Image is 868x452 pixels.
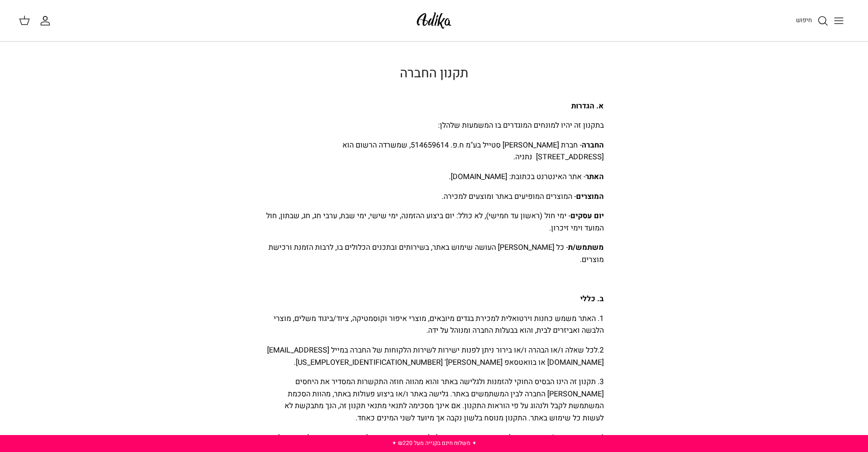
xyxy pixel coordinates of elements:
[438,120,604,131] span: בתקנון זה יהיו למונחים המוגדרים בו המשמעות שלהלן:
[571,100,604,112] strong: א. הגדרות
[796,15,828,26] a: חיפוש
[267,345,604,368] span: לכל שאלה ו/או הבהרה ו/או בירור ניתן לפנות ישירות לשירות הלקוחות של החברה במייל [EMAIL_ADDRESS][DO...
[414,9,454,32] img: Adika IL
[268,242,604,265] span: - כל [PERSON_NAME] העושה שימוש באתר, בשירותים ובתכנים הכלולים בו, לרבות הזמנת ורכישת מוצרים.
[274,313,604,337] span: 1. האתר משמש כחנות וירטואלית למכירת בגדים מיובאים, מוצרי איפור וקוסמטיקה, ציוד/ביגוד משלים, מוצרי...
[265,66,604,82] h1: תקנון החברה
[342,140,604,163] span: - חברת [PERSON_NAME] סטייל בע"מ ח.פ. 514659614, שמשרדה הרשום הוא [STREET_ADDRESS] נתניה.
[796,16,812,25] span: חיפוש
[580,293,604,304] strong: ב. כללי
[568,242,604,253] strong: משתמש/ת
[582,140,604,151] strong: החברה
[267,345,604,368] span: 2.
[449,171,604,182] span: - אתר האינטרנט בכתובת: [DOMAIN_NAME].
[442,191,604,202] span: - המוצרים המופיעים באתר ומוצעים למכירה.
[585,171,604,182] strong: האתר
[392,439,477,447] a: ✦ משלוח חינם בקנייה מעל ₪220 ✦
[570,210,604,222] strong: יום עסקים
[284,376,604,424] span: 3. תקנון זה הינו הבסיס החוקי להזמנות ולגלישה באתר והוא מהווה חוזה התקשרות המסדיר את היחסים [PERSO...
[828,10,849,31] button: Toggle menu
[576,191,604,202] strong: המוצרים
[40,15,55,26] a: החשבון שלי
[266,210,604,234] span: - ימי חול (ראשון עד חמישי), לא כולל: יום ביצוע ההזמנה, ימי שישי, ימי שבת, ערבי חג, חג, שבתון, חול...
